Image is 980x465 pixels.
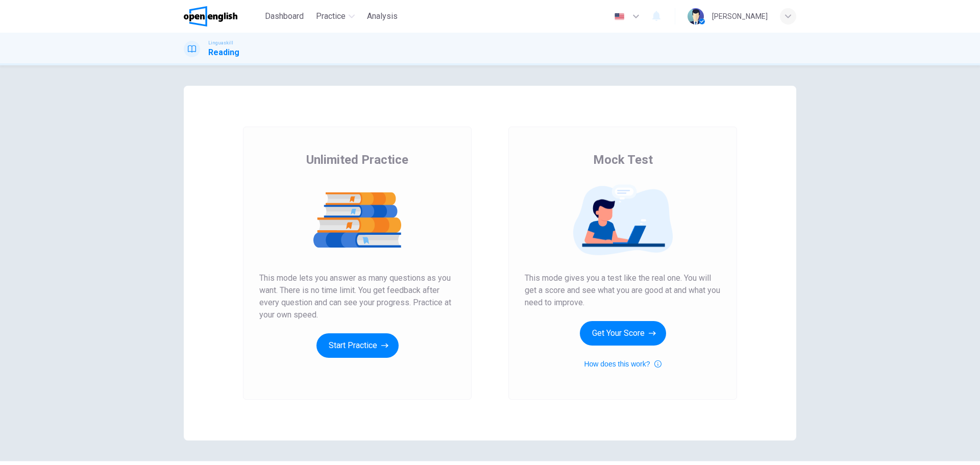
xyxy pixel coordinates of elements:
button: Start Practice [316,333,399,358]
h1: Reading [208,46,239,59]
span: This mode lets you answer as many questions as you want. There is no time limit. You get feedback... [259,272,455,321]
button: Dashboard [261,7,308,26]
img: Profile picture [688,8,704,25]
a: OpenEnglish logo [184,6,261,27]
span: Mock Test [593,152,653,168]
button: Analysis [363,7,402,26]
img: en [613,13,626,20]
img: OpenEnglish logo [184,6,237,27]
div: [PERSON_NAME] [712,10,768,22]
span: Dashboard [265,10,304,22]
span: Practice [316,10,346,22]
button: How does this work? [584,358,661,370]
span: Linguaskill [208,39,233,46]
button: Get Your Score [580,321,666,346]
button: Practice [312,7,359,26]
span: Unlimited Practice [306,152,408,168]
span: This mode gives you a test like the real one. You will get a score and see what you are good at a... [525,272,721,309]
span: Analysis [367,10,398,22]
